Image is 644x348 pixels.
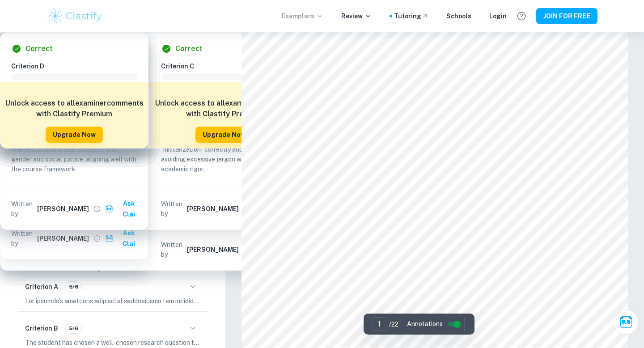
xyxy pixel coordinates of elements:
h6: Criterion D [11,61,144,71]
p: Review [341,11,372,21]
button: JOIN FOR FREE [536,8,597,24]
button: Ask Clai [103,225,144,252]
button: View full profile [91,232,103,245]
h6: Unlock access to all examiner comments with Clastify Premium [155,98,293,119]
span: 5/6 [66,283,81,291]
button: Ask Clai [103,195,144,222]
h6: [PERSON_NAME] [187,245,239,255]
span: 5/6 [66,324,81,332]
h6: [PERSON_NAME] [37,204,89,214]
h6: Criterion A [25,282,58,292]
h6: Correct [25,43,53,54]
h6: Criterion C [161,61,294,71]
img: clai.svg [105,205,114,213]
p: / 22 [389,319,398,329]
p: The student has chosen a well-chosen research question that focuses on a significant and relevant... [25,338,200,348]
p: Lor ipsumdo's ametcons adipisci el seddoeiusmo tem incididu, utlabore et d magnaaliquae admini ve... [25,296,200,306]
span: Annotations [407,319,443,329]
button: Upgrade Now [195,127,253,143]
button: Help and Feedback [514,8,529,24]
button: Ask Clai [614,310,639,335]
a: Login [489,11,507,21]
p: Written by [161,240,185,259]
img: clai.svg [105,234,114,243]
a: Tutoring [394,11,428,21]
p: The student uses terms like "intersectional feminism," "maternal health," and "militarization" co... [161,125,287,174]
img: Clastify logo [47,7,103,25]
p: Written by [11,199,35,219]
button: View full profile [91,203,103,215]
p: Exemplars [282,11,323,21]
h6: [PERSON_NAME] [37,233,89,243]
p: Written by [11,229,35,248]
h6: Correct [175,43,203,54]
h6: Criterion B [25,323,58,333]
h6: Unlock access to all examiner comments with Clastify Premium [5,98,144,119]
p: Written by [161,199,185,219]
a: Schools [446,11,471,21]
button: View full profile [241,243,253,256]
h6: [PERSON_NAME] [187,204,239,214]
button: View full profile [241,203,253,215]
button: Upgrade Now [46,127,103,143]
